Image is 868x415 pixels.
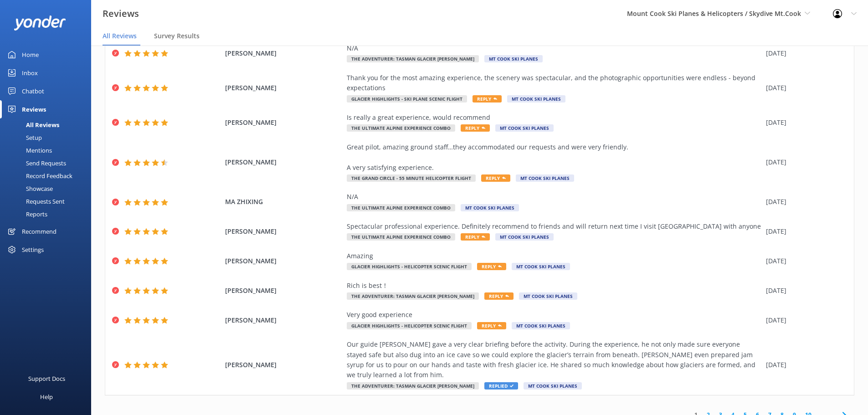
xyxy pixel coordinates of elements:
div: Amazing [347,251,761,261]
div: [DATE] [766,256,842,266]
div: Record Feedback [5,169,72,182]
div: Reports [5,208,47,220]
span: All Reviews [103,31,137,41]
div: Home [22,46,39,64]
span: [PERSON_NAME] [225,118,343,128]
span: Glacier Highlights - Helicopter Scenic flight [347,263,472,270]
span: Reply [473,95,502,102]
span: [PERSON_NAME] [225,226,343,236]
div: Mentions [5,144,52,157]
a: Mentions [5,144,91,157]
span: Reply [461,233,490,241]
div: Send Requests [5,157,66,169]
div: Inbox [22,64,38,82]
span: Reply [481,174,510,182]
span: The Adventurer: Tasman Glacier [PERSON_NAME] [347,292,479,300]
span: Mt Cook Ski Planes [512,322,570,329]
span: Glacier Highlights - Helicopter Scenic flight [347,322,472,329]
span: [PERSON_NAME] [225,315,343,325]
span: [PERSON_NAME] [225,48,343,58]
a: Showcase [5,182,91,195]
span: [PERSON_NAME] [225,157,343,167]
div: [DATE] [766,118,842,128]
div: [DATE] [766,157,842,167]
div: Our guide [PERSON_NAME] gave a very clear briefing before the activity. During the experience, he... [347,339,761,380]
a: Send Requests [5,157,91,169]
div: [DATE] [766,315,842,325]
div: Recommend [22,222,56,241]
a: Requests Sent [5,195,91,208]
span: Mount Cook Ski Planes & Helicopters / Skydive Mt.Cook [627,9,801,18]
div: Requests Sent [5,195,65,208]
h3: Reviews [103,6,139,21]
div: Support Docs [28,369,65,388]
a: Setup [5,131,91,144]
div: Help [40,388,53,406]
span: The Adventurer: Tasman Glacier [PERSON_NAME] [347,55,479,62]
span: The Ultimate Alpine Experience Combo [347,233,455,241]
span: Glacier Highlights - Ski Plane Scenic Flight [347,95,467,102]
div: All Reviews [5,118,59,131]
span: Reply [484,292,514,300]
span: Mt Cook Ski Planes [495,233,554,241]
a: Reports [5,208,91,220]
span: Mt Cook Ski Planes [516,174,574,182]
span: [PERSON_NAME] [225,256,343,266]
span: The Ultimate Alpine Experience Combo [347,124,455,132]
span: Mt Cook Ski Planes [524,382,582,389]
span: Survey Results [154,31,200,41]
div: [DATE] [766,83,842,93]
div: Thank you for the most amazing experience, the scenery was spectacular, and the photographic oppo... [347,73,761,93]
a: All Reviews [5,118,91,131]
div: [DATE] [766,197,842,207]
span: The Grand Circle - 55 Minute Helicopter Flight [347,174,476,182]
div: Rich is best！ [347,281,761,291]
div: [DATE] [766,48,842,58]
div: Very good experience [347,310,761,320]
span: [PERSON_NAME] [225,286,343,296]
span: Mt Cook Ski Planes [495,124,554,132]
div: N/A [347,43,761,53]
div: Chatbot [22,82,44,100]
div: [DATE] [766,286,842,296]
span: The Adventurer: Tasman Glacier [PERSON_NAME] [347,382,479,389]
div: Reviews [22,100,46,118]
span: Mt Cook Ski Planes [519,292,577,300]
div: N/A [347,192,761,202]
span: Mt Cook Ski Planes [461,204,519,211]
div: Great pilot, amazing ground staff…they accommodated our requests and were very friendly. A very s... [347,142,761,173]
span: Reply [477,263,506,270]
div: Spectacular professional experience. Definitely recommend to friends and will return next time I ... [347,221,761,231]
div: Setup [5,131,42,144]
div: [DATE] [766,226,842,236]
span: MA ZHIXING [225,197,343,207]
div: Showcase [5,182,53,195]
span: Reply [461,124,490,132]
img: yonder-white-logo.png [14,15,66,31]
span: Reply [477,322,506,329]
span: Mt Cook Ski Planes [512,263,570,270]
div: Is really a great experience, would recommend [347,113,761,123]
span: Mt Cook Ski Planes [484,55,543,62]
a: Record Feedback [5,169,91,182]
span: Mt Cook Ski Planes [507,95,565,102]
span: [PERSON_NAME] [225,360,343,370]
span: [PERSON_NAME] [225,83,343,93]
span: Replied [484,382,518,389]
div: Settings [22,241,44,259]
div: [DATE] [766,360,842,370]
span: The Ultimate Alpine Experience Combo [347,204,455,211]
